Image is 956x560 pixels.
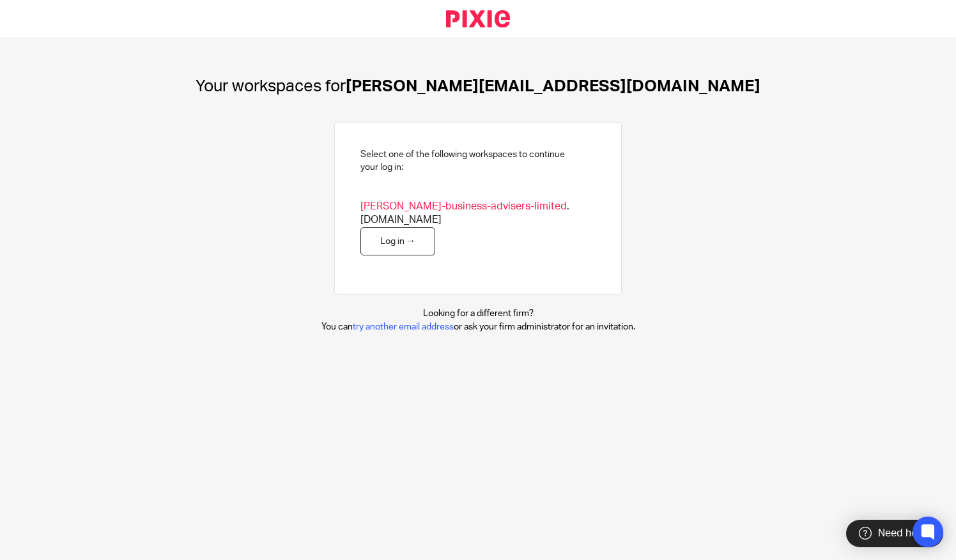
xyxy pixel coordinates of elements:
h1: [PERSON_NAME][EMAIL_ADDRESS][DOMAIN_NAME] [196,77,760,96]
div: Need help? [846,520,943,547]
span: [PERSON_NAME]-business-advisers-limited [360,201,567,211]
span: Your workspaces for [196,78,346,95]
p: Looking for a different firm? You can or ask your firm administrator for an invitation. [321,307,635,333]
h2: Select one of the following workspaces to continue your log in: [360,148,565,174]
a: try another email address [353,322,454,331]
span: .[DOMAIN_NAME] [360,200,596,227]
a: Log in → [360,227,435,256]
